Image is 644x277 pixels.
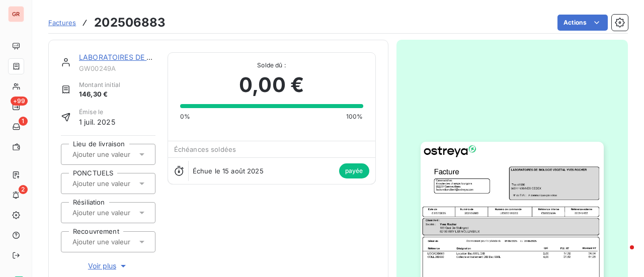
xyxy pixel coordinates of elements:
a: LABORATOIRES DE BIOLOGIE VEGETAL [PERSON_NAME] [79,53,275,61]
span: Factures [48,19,76,27]
span: +99 [11,97,28,106]
div: GR [8,6,24,22]
span: 100% [346,112,363,121]
input: Ajouter une valeur [71,150,173,159]
span: Échue le 15 août 2025 [193,167,264,175]
span: 0,00 € [239,70,304,100]
input: Ajouter une valeur [71,179,173,188]
h3: 202506883 [94,14,166,32]
span: 1 [19,117,28,126]
span: Voir plus [88,261,128,271]
input: Ajouter une valeur [71,208,173,217]
a: Factures [48,18,76,28]
span: Montant initial [79,80,120,89]
iframe: Intercom live chat [610,243,634,267]
span: 146,30 € [79,89,120,100]
button: Voir plus [61,260,155,271]
span: payée [339,163,369,178]
span: Solde dû : [180,61,363,70]
span: 1 juil. 2025 [79,117,115,127]
button: Actions [557,15,608,31]
input: Ajouter une valeur [71,237,173,246]
span: 2 [19,185,28,194]
span: 0% [180,112,190,121]
span: Échéances soldées [174,145,236,153]
span: GW00249A [79,64,155,72]
span: Émise le [79,108,115,117]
